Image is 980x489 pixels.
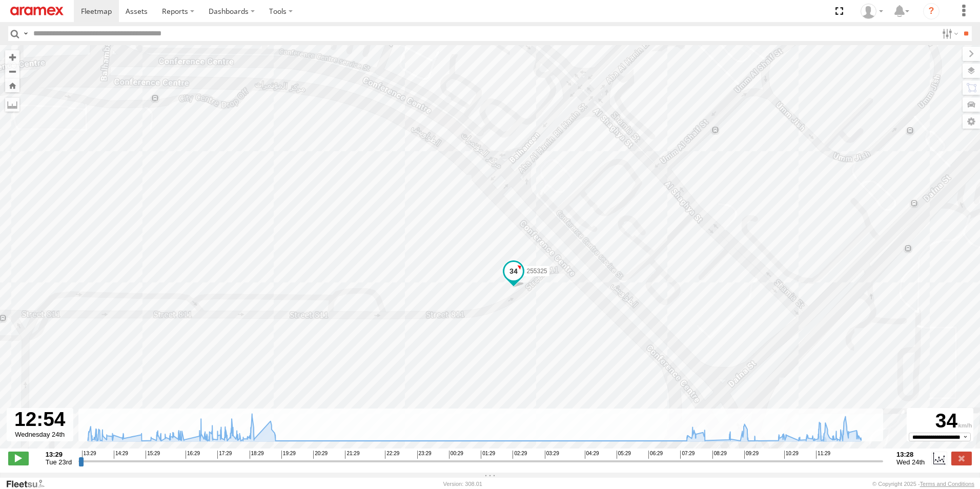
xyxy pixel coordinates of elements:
span: 13:29 [82,451,96,459]
div: 34 [908,410,972,433]
div: © Copyright 2025 - [872,481,974,487]
span: 21:29 [345,451,359,459]
span: 22:29 [385,451,399,459]
div: Version: 308.01 [443,481,482,487]
span: 19:29 [281,451,296,459]
span: 03:29 [545,451,559,459]
span: 10:29 [784,451,799,459]
span: 16:29 [186,451,200,459]
span: 18:29 [250,451,264,459]
span: Tue 23rd Sep 2025 [46,458,72,466]
strong: 13:29 [46,451,72,458]
i: ? [923,3,940,19]
label: Search Query [22,26,30,41]
span: Wed 24th Sep 2025 [896,458,925,466]
span: 09:29 [744,451,759,459]
span: 07:29 [680,451,695,459]
span: 06:29 [648,451,663,459]
span: 20:29 [313,451,328,459]
strong: 13:28 [896,451,925,458]
span: 08:29 [712,451,727,459]
a: Visit our Website [6,479,53,489]
label: Play/Stop [8,452,29,465]
div: Zain Umer [857,4,887,19]
button: Zoom Home [5,78,19,92]
a: Terms and Conditions [920,481,974,487]
img: aramex-logo.svg [10,7,64,15]
button: Zoom out [5,64,19,78]
span: 23:29 [417,451,432,459]
span: 15:29 [146,451,160,459]
span: 14:29 [114,451,128,459]
span: 00:29 [449,451,463,459]
span: 02:29 [513,451,527,459]
label: Map Settings [963,114,980,129]
label: Measure [5,97,19,112]
span: 255325 [527,268,547,275]
span: 17:29 [217,451,232,459]
label: Close [951,452,972,465]
button: Zoom in [5,50,19,64]
span: 05:29 [617,451,631,459]
span: 01:29 [481,451,495,459]
label: Search Filter Options [938,26,960,41]
span: 11:29 [816,451,830,459]
span: 04:29 [585,451,599,459]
